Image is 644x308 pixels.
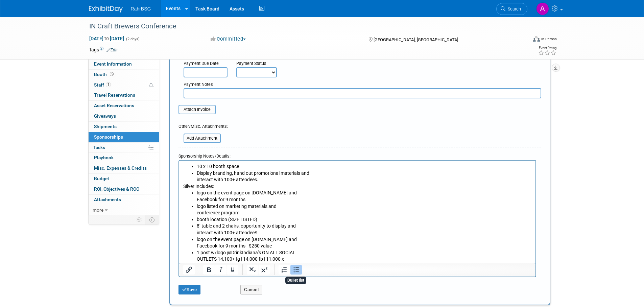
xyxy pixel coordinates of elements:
button: Committed [208,35,248,43]
a: Search [496,3,527,15]
a: Booth [89,70,159,80]
span: Playbook [94,155,114,160]
button: Save [178,285,201,294]
a: Tasks [89,143,159,153]
button: Numbered list [279,265,290,275]
span: Booth not reserved yet [109,72,115,77]
span: Misc. Expenses & Credits [94,165,147,171]
a: Budget [89,174,159,184]
a: Event Information [89,59,159,69]
div: Other/Misc. Attachments: [178,123,228,131]
a: Asset Reservations [89,101,159,111]
div: Payment Status [236,61,282,67]
div: Event Rating [538,46,556,50]
span: Shipments [94,124,117,129]
a: Staff1 [89,80,159,90]
a: Edit [106,48,118,52]
span: to [103,36,110,41]
td: Toggle Event Tabs [145,215,159,224]
button: Cancel [240,285,262,294]
span: Event Information [94,61,132,67]
span: 1 [106,82,111,87]
div: Payment Due Date [184,61,226,67]
span: ROI, Objectives & ROO [94,186,139,192]
a: more [89,205,159,215]
span: [DATE] [DATE] [89,35,124,42]
img: Ashley Grotewold [536,2,549,15]
a: Misc. Expenses & Credits [89,163,159,173]
img: Format-Inperson.png [533,36,540,42]
span: Sponsorships [94,134,123,140]
button: Subscript [247,265,258,275]
button: Bold [203,265,215,275]
span: Budget [94,176,109,181]
span: (2 days) [125,37,140,41]
a: Shipments [89,122,159,132]
span: RahrBSG [131,6,151,11]
button: Bullet list [290,265,302,275]
div: IN Craft Brewers Conference [87,20,517,32]
a: Sponsorships [89,132,159,142]
div: Sponsorship Notes/Details: [178,150,536,160]
div: Payment Notes [184,81,541,88]
span: Giveaways [94,113,116,119]
span: Search [505,6,521,11]
button: Insert/edit link [183,265,195,275]
a: Giveaways [89,111,159,121]
td: Tags [89,46,118,53]
a: Playbook [89,153,159,163]
img: ExhibitDay [89,6,123,13]
span: Tasks [93,145,105,150]
span: Travel Reservations [94,92,135,98]
span: more [93,207,103,213]
span: Staff [94,82,111,88]
td: Personalize Event Tab Strip [134,215,145,224]
div: In-Person [541,37,557,42]
span: Booth [94,72,115,77]
a: ROI, Objectives & ROO [89,184,159,194]
span: Asset Reservations [94,103,134,108]
button: Underline [227,265,238,275]
button: Superscript [259,265,270,275]
a: Travel Reservations [89,90,159,100]
button: Italic [215,265,226,275]
span: Attachments [94,197,121,202]
span: [GEOGRAPHIC_DATA], [GEOGRAPHIC_DATA] [374,37,458,42]
span: Potential Scheduling Conflict -- at least one attendee is tagged in another overlapping event. [149,82,153,88]
iframe: Rich Text Area [179,161,535,263]
a: Attachments [89,195,159,205]
div: Event Format [487,35,557,45]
